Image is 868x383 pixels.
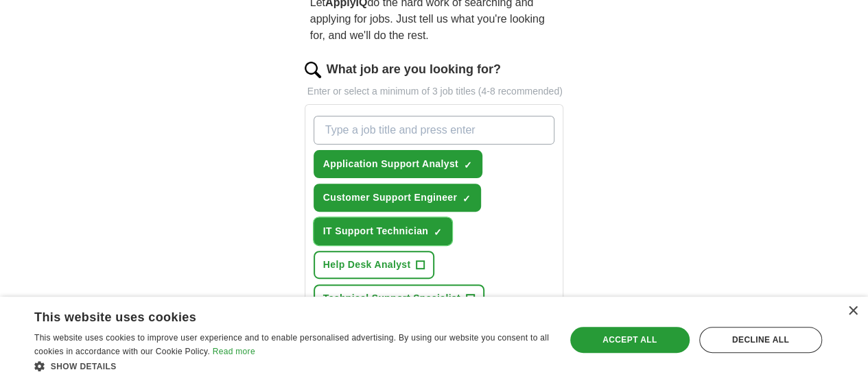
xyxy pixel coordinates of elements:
span: ✓ [464,160,472,171]
button: Customer Support Engineer✓ [314,184,481,212]
a: Read more, opens a new window [213,347,255,356]
img: search.png [305,62,321,78]
span: IT Support Technician [323,224,428,238]
div: Accept all [570,327,690,353]
input: Type a job title and press enter [314,116,555,145]
p: Enter or select a minimum of 3 job titles (4-8 recommended) [305,84,564,99]
div: This website uses cookies [34,305,515,325]
span: Technical Support Specialist [323,291,460,306]
span: Customer Support Engineer [323,190,457,205]
span: ✓ [434,227,442,238]
span: ✓ [462,193,471,204]
div: Show details [34,359,550,373]
div: Close [847,306,858,317]
button: Application Support Analyst✓ [314,150,482,178]
button: Technical Support Specialist [314,284,484,312]
button: IT Support Technician✓ [314,217,452,245]
span: Help Desk Analyst [323,258,411,272]
label: What job are you looking for? [327,60,501,79]
span: This website uses cookies to improve user experience and to enable personalised advertising. By u... [34,333,549,356]
span: Application Support Analyst [323,157,458,171]
span: Show details [51,362,117,371]
div: Decline all [699,327,822,353]
button: Help Desk Analyst [314,251,435,279]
